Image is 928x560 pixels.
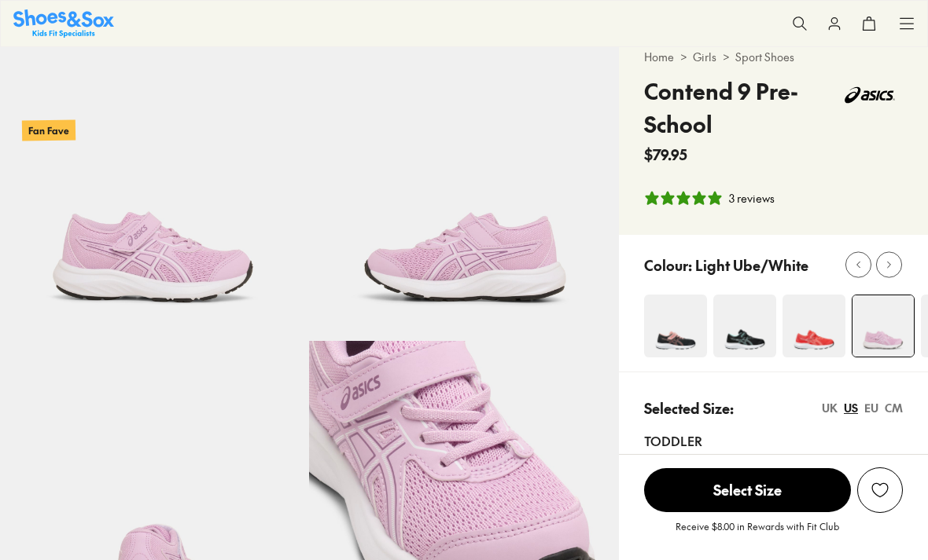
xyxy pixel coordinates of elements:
p: Selected Size: [644,397,734,419]
img: SNS_Logo_Responsive.svg [13,9,114,37]
div: US [844,400,858,416]
div: 3 reviews [729,190,775,207]
a: Shoes & Sox [13,9,114,37]
button: 5 stars, 3 ratings [644,190,775,207]
span: Select Size [644,468,851,512]
div: UK [822,400,838,416]
button: Add to Wishlist [857,467,903,513]
h4: Contend 9 Pre-School [644,75,838,141]
img: 4-551436_1 [644,295,707,357]
span: $79.95 [644,144,687,165]
img: 4-522479_1 [783,295,845,357]
button: Select Size [644,467,851,513]
div: > > [644,49,903,65]
p: Colour: [644,254,692,276]
p: Light Ube/White [695,254,808,276]
img: 5-525297_1 [309,32,618,341]
img: 4-525296_1 [853,295,914,357]
div: CM [885,400,903,416]
div: Toddler [644,431,903,450]
a: Girls [693,49,716,65]
a: Home [644,49,674,65]
a: Sport Shoes [735,49,794,65]
p: Fan Fave [22,119,75,141]
div: EU [864,400,878,416]
img: 4-522484_1 [713,295,776,357]
img: Vendor logo [838,75,903,115]
p: Receive $8.00 in Rewards with Fit Club [676,519,839,547]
